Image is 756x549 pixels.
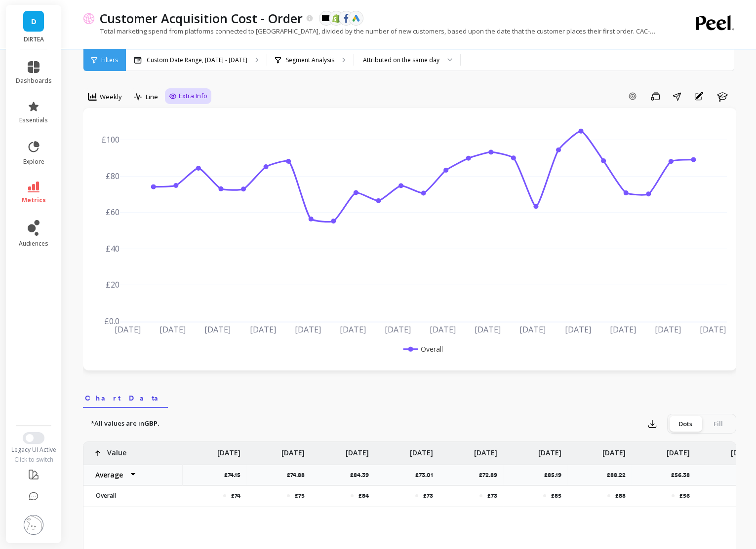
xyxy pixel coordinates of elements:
div: Legacy UI Active [6,446,62,454]
span: D [31,16,37,27]
p: Overall [90,492,176,500]
nav: Tabs [83,385,736,408]
p: [DATE] [217,442,240,458]
button: Switch to New UI [23,432,44,444]
strong: GBP. [144,419,159,428]
span: Weekly [100,92,122,102]
p: [DATE] [731,442,754,458]
span: essentials [19,116,48,124]
p: DIRTEA [16,36,52,43]
p: [DATE] [281,442,305,458]
p: £85 [551,492,561,500]
p: £73 [487,492,497,500]
div: Click to switch [6,456,62,464]
p: [DATE] [346,442,369,458]
p: £72.89 [479,471,503,479]
p: [DATE] [410,442,433,458]
p: [DATE] [538,442,561,458]
p: £56 [679,492,690,500]
p: [DATE] [474,442,497,458]
p: *All values are in [91,419,159,429]
p: £85.19 [544,471,567,479]
p: £74.15 [224,471,246,479]
p: [DATE] [602,442,626,458]
p: Custom Date Range, [DATE] - [DATE] [147,56,247,64]
p: £88 [615,492,626,500]
p: £75 [295,492,305,500]
p: £84 [358,492,369,500]
div: Fill [702,416,734,432]
span: explore [23,158,44,166]
span: audiences [19,240,48,248]
p: Total marketing spend from platforms connected to [GEOGRAPHIC_DATA], divided by the number of new... [83,27,655,36]
p: £74.88 [287,471,311,479]
p: £84.39 [350,471,375,479]
div: Attributed on the same day [363,55,439,65]
img: api.klaviyo.svg [322,15,331,21]
p: [DATE] [667,442,690,458]
img: api.fb.svg [342,14,351,23]
span: Filters [101,56,118,64]
p: Segment Analysis [286,56,334,64]
span: dashboards [16,77,52,85]
p: £73 [423,492,433,500]
span: metrics [22,196,46,204]
img: api.shopify.svg [332,14,341,23]
img: header icon [83,12,95,24]
span: Extra Info [179,91,207,101]
p: £56.38 [671,471,696,479]
span: Line [146,92,158,102]
p: £74 [231,492,240,500]
p: £88.22 [607,471,632,479]
p: Customer Acquisition Cost - Order [100,10,303,27]
p: Value [107,442,126,458]
p: £73.01 [415,471,439,479]
span: Chart Data [85,393,166,403]
img: api.google.svg [352,14,360,23]
img: profile picture [24,515,43,535]
div: Dots [669,416,702,432]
